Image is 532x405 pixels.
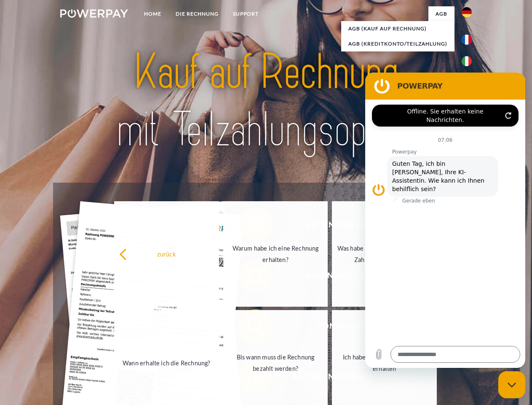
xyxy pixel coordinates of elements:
div: Ich habe nur eine Teillieferung erhalten [337,351,432,374]
a: agb [428,6,454,22]
a: AGB (Kauf auf Rechnung) [341,21,454,36]
a: SUPPORT [226,6,266,22]
div: Warum habe ich eine Rechnung erhalten? [228,243,323,265]
iframe: Schaltfläche zum Öffnen des Messaging-Fensters; Konversation läuft [498,371,525,398]
a: DIE RECHNUNG [168,6,226,22]
img: it [462,56,472,66]
div: zurück [119,248,214,259]
img: fr [462,35,472,45]
img: de [462,7,472,17]
img: title-powerpay_de.svg [80,40,452,162]
a: Home [137,6,168,22]
iframe: Messaging-Fenster [365,73,525,368]
a: AGB (Kreditkonto/Teilzahlung) [341,36,454,51]
img: logo-powerpay-white.svg [60,9,128,18]
a: Was habe ich noch offen, ist meine Zahlung eingegangen? [332,201,437,307]
div: Bis wann muss die Rechnung bezahlt werden? [228,351,323,374]
div: Was habe ich noch offen, ist meine Zahlung eingegangen? [337,243,432,265]
div: Wann erhalte ich die Rechnung? [119,357,214,368]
